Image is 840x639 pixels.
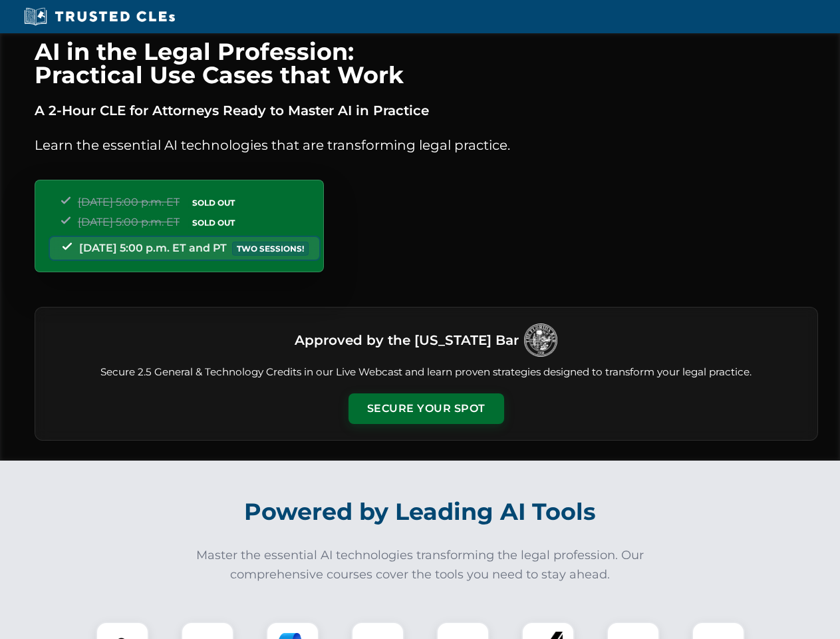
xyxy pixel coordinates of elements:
h2: Powered by Leading AI Tools [52,489,789,535]
h3: Approved by the [US_STATE] Bar [295,328,519,352]
p: Learn the essential AI technologies that are transforming legal practice. [35,134,818,156]
span: SOLD OUT [188,216,239,230]
h1: AI in the Legal Profession: Practical Use Cases that Work [35,40,818,87]
span: [DATE] 5:00 p.m. ET [78,196,180,208]
p: Secure 2.5 General & Technology Credits in our Live Webcast and learn proven strategies designed ... [51,365,801,380]
img: Logo [524,323,557,357]
p: Master the essential AI technologies transforming the legal profession. Our comprehensive courses... [188,546,653,584]
button: Secure Your Spot [349,393,504,424]
p: A 2-Hour CLE for Attorneys Ready to Master AI in Practice [35,100,818,121]
span: SOLD OUT [188,196,239,210]
span: [DATE] 5:00 p.m. ET [78,216,180,228]
img: Trusted CLEs [20,7,179,27]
